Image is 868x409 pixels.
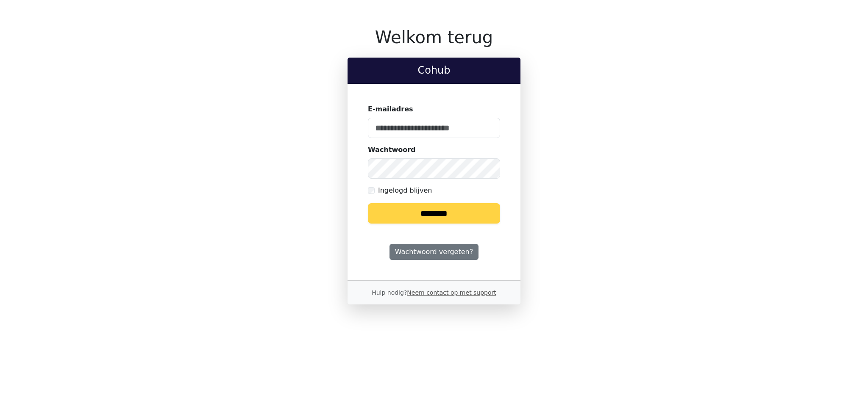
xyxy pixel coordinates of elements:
label: E-mailadres [368,104,413,114]
small: Hulp nodig? [372,289,496,296]
label: Ingelogd blijven [378,185,432,196]
label: Wachtwoord [368,145,416,155]
h1: Welkom terug [348,27,520,47]
a: Neem contact op met support [407,289,496,296]
a: Wachtwoord vergeten? [389,244,479,260]
h2: Cohub [354,64,514,77]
